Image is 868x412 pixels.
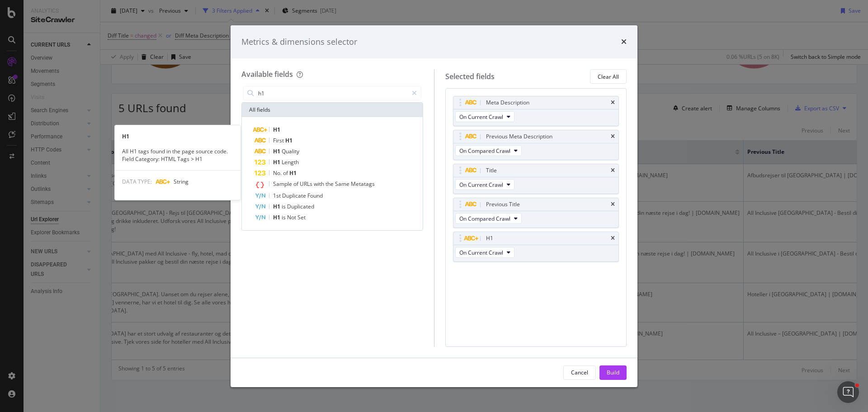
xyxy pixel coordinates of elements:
span: On Compared Crawl [459,147,510,155]
span: of [283,169,289,177]
div: modal [231,25,637,387]
div: H1timesOn Current Crawl [453,232,619,262]
div: TitletimesOn Current Crawl [453,164,619,194]
iframe: Intercom live chat [837,381,859,403]
button: Cancel [563,365,596,380]
div: Meta DescriptiontimesOn Current Crawl [453,96,619,126]
div: Previous Meta Description [486,132,552,141]
span: H1 [273,213,282,221]
span: is [282,203,287,210]
span: On Current Crawl [459,249,503,256]
div: times [611,134,615,139]
div: H1 [486,234,493,243]
span: First [273,137,285,144]
span: Metatags [351,180,375,188]
span: Not [287,213,297,221]
div: Previous TitletimesOn Compared Crawl [453,198,619,228]
div: Meta Description [486,98,529,107]
div: Previous Title [486,200,520,209]
div: Selected fields [445,71,495,82]
button: Build [599,365,627,380]
button: On Current Crawl [455,111,514,122]
button: On Compared Crawl [455,213,522,224]
span: H1 [273,147,282,155]
div: All H1 tags found in the page source code. Field Category: HTML Tags > H1 [115,147,241,163]
span: Set [297,213,306,221]
span: H1 [273,126,280,133]
span: Found [307,192,323,199]
div: times [621,36,627,48]
span: Same [335,180,351,188]
span: Duplicated [287,203,314,210]
span: Length [282,158,299,166]
div: Clear All [598,73,619,81]
span: 1st [273,192,282,199]
input: Search by field name [257,86,408,100]
span: H1 [289,169,297,177]
div: Build [607,369,619,376]
span: H1 [285,137,292,144]
div: Cancel [571,369,588,376]
div: Title [486,166,497,175]
span: H1 [273,158,282,166]
span: URLs [300,180,314,188]
div: Metrics & dimensions selector [241,36,357,48]
span: No. [273,169,283,177]
span: with [314,180,325,188]
span: is [282,213,287,221]
span: On Compared Crawl [459,215,510,223]
button: On Compared Crawl [455,145,522,156]
div: Available fields [241,69,293,79]
div: times [611,236,615,241]
div: times [611,168,615,173]
span: the [325,180,335,188]
span: H1 [273,203,282,210]
div: H1 [115,133,241,140]
span: Quality [282,147,299,155]
span: Sample [273,180,293,188]
span: On Current Crawl [459,113,503,121]
span: of [293,180,300,188]
span: On Current Crawl [459,181,503,189]
div: times [611,202,615,207]
div: Previous Meta DescriptiontimesOn Compared Crawl [453,130,619,160]
div: times [611,100,615,105]
span: Duplicate [282,192,307,199]
button: On Current Crawl [455,247,514,258]
div: All fields [242,103,423,117]
button: Clear All [590,69,627,84]
button: On Current Crawl [455,179,514,190]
